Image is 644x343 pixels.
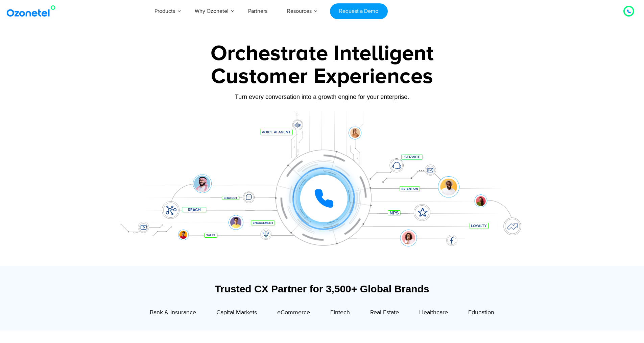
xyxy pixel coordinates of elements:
span: Education [468,309,494,316]
span: Bank & Insurance [150,309,196,316]
div: Customer Experiences [111,60,533,93]
a: Request a Demo [330,3,388,19]
span: eCommerce [277,309,310,316]
a: Bank & Insurance [150,308,196,319]
a: Real Estate [370,308,399,319]
span: Capital Markets [216,309,257,316]
span: Real Estate [370,309,399,316]
div: Orchestrate Intelligent [111,43,533,64]
a: eCommerce [277,308,310,319]
a: Capital Markets [216,308,257,319]
div: Trusted CX Partner for 3,500+ Global Brands [114,283,530,295]
a: Healthcare [419,308,448,319]
div: Turn every conversation into a growth engine for your enterprise. [111,93,533,101]
a: Fintech [330,308,350,319]
a: Education [468,308,494,319]
span: Fintech [330,309,350,316]
span: Healthcare [419,309,448,316]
